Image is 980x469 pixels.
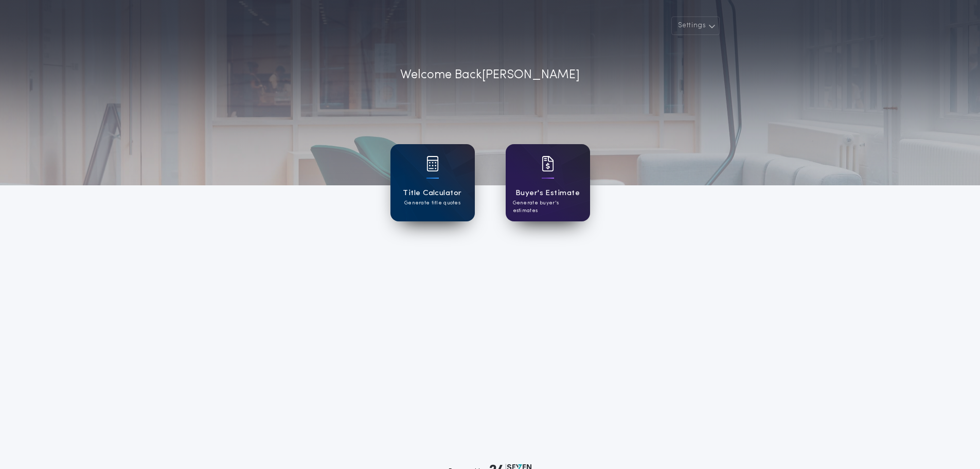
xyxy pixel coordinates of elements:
[515,187,580,199] h1: Buyer's Estimate
[542,156,554,171] img: card icon
[400,66,580,84] p: Welcome Back [PERSON_NAME]
[404,199,460,207] p: Generate title quotes
[390,144,475,221] a: card iconTitle CalculatorGenerate title quotes
[426,156,439,171] img: card icon
[506,144,590,221] a: card iconBuyer's EstimateGenerate buyer's estimates
[513,199,583,215] p: Generate buyer's estimates
[671,16,720,35] button: Settings
[403,187,461,199] h1: Title Calculator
